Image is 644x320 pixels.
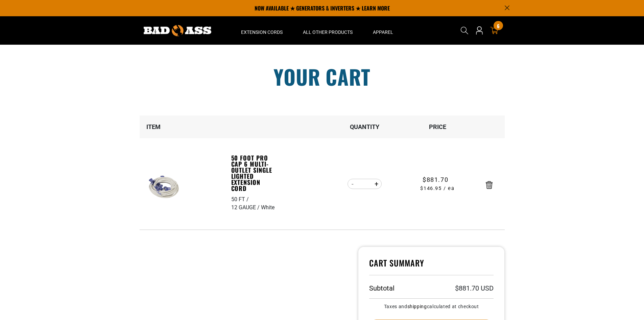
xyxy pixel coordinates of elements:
h1: Your cart [135,66,510,87]
summary: All Other Products [293,16,363,45]
th: Price [401,115,474,138]
summary: Search [459,25,470,36]
th: Quantity [328,115,401,138]
th: Item [140,115,231,138]
a: shipping [407,304,427,309]
img: white [142,165,185,208]
span: Extension Cords [241,29,283,35]
div: White [261,204,275,212]
span: 6 [497,23,500,28]
div: 50 FT [231,195,250,204]
summary: Apparel [363,16,403,45]
p: $881.70 USD [455,285,494,292]
span: All Other Products [303,29,353,35]
span: Apparel [373,29,393,35]
img: Bad Ass Extension Cords [144,25,211,36]
input: Quantity for 50 Foot Pro Cap 6 Multi-Outlet Single Lighted Extension Cord [358,178,371,190]
summary: Extension Cords [231,16,293,45]
a: Remove 50 Foot Pro Cap 6 Multi-Outlet Single Lighted Extension Cord - 50 FT / 12 GAUGE / White [486,183,493,187]
small: Taxes and calculated at checkout [369,304,494,309]
span: $881.70 [423,175,448,184]
h3: Subtotal [369,285,395,292]
h4: Cart Summary [369,258,494,275]
span: $146.95 / ea [401,185,474,192]
div: 12 GAUGE [231,204,261,212]
a: 50 Foot Pro Cap 6 Multi-Outlet Single Lighted Extension Cord [231,155,278,191]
